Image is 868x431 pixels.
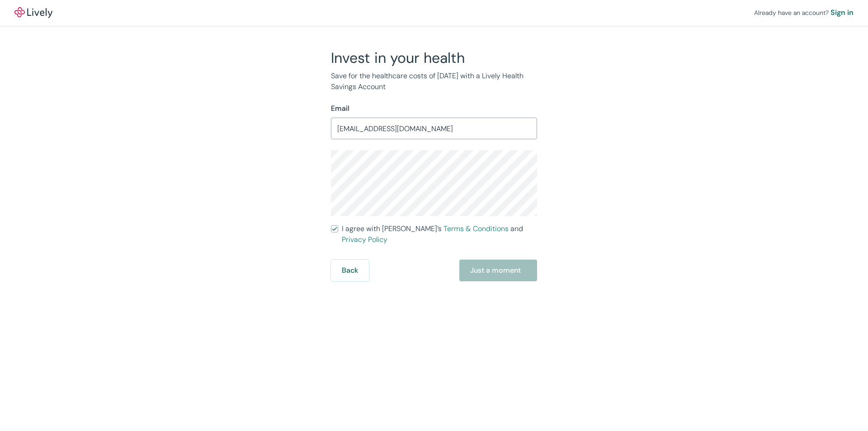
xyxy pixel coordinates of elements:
button: Back [331,260,369,281]
span: I agree with [PERSON_NAME]’s and [342,223,537,245]
a: Sign in [830,7,854,18]
p: Save for the healthcare costs of [DATE] with a Lively Health Savings Account [331,71,537,92]
h2: Invest in your health [331,49,537,67]
label: Email [331,103,349,114]
a: LivelyLively [14,7,52,18]
a: Privacy Policy [342,235,387,244]
div: Already have an account? [754,7,854,18]
a: Terms & Conditions [443,224,509,233]
img: Lively [14,7,52,18]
